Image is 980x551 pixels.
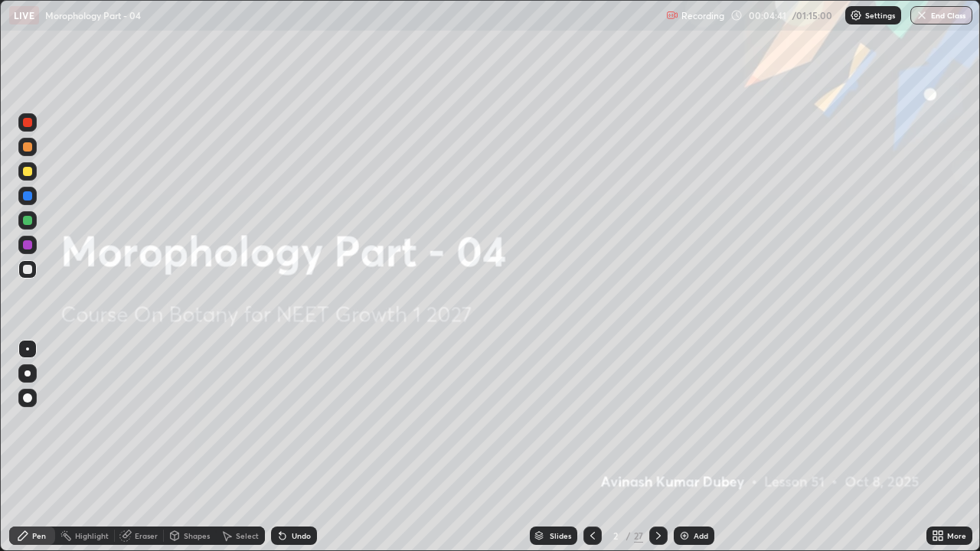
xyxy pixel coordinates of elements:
div: Shapes [184,532,210,540]
div: Undo [292,532,311,540]
p: Recording [681,10,724,21]
div: Slides [550,532,571,540]
img: add-slide-button [678,530,691,542]
button: End Class [910,6,972,24]
div: / [626,531,631,540]
div: 27 [634,529,643,543]
div: Highlight [75,532,109,540]
div: 2 [608,531,623,540]
div: Pen [32,532,46,540]
img: end-class-cross [916,9,928,21]
p: Morophology Part - 04 [45,9,141,21]
p: Settings [865,11,895,19]
div: More [947,532,966,540]
div: Add [694,532,708,540]
img: recording.375f2c34.svg [666,9,678,21]
img: class-settings-icons [850,9,862,21]
div: Eraser [135,532,158,540]
div: Select [236,532,259,540]
p: LIVE [14,9,34,21]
